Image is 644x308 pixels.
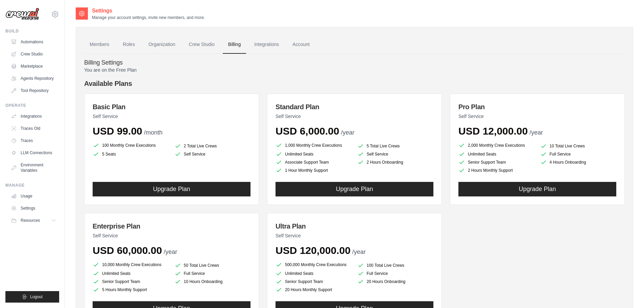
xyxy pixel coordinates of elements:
[93,278,169,285] li: Senior Support Team
[164,248,177,255] span: /year
[8,203,59,214] a: Settings
[93,151,169,158] li: 5 Seats
[540,143,617,149] li: 10 Total Live Crews
[21,218,40,223] span: Resources
[84,59,625,67] h4: Billing Settings
[276,141,352,149] li: 1,000 Monthly Crew Executions
[84,35,115,54] a: Members
[341,129,354,136] span: /year
[5,8,39,21] img: Logo
[8,73,59,84] a: Agents Repository
[93,221,251,231] h3: Enterprise Plan
[93,245,162,256] span: USD 60,000.00
[93,125,142,137] span: USD 99.00
[174,151,251,158] li: Self Service
[5,291,59,303] button: Logout
[357,270,434,277] li: Full Service
[276,221,433,231] h3: Ultra Plan
[276,245,351,256] span: USD 120,000.00
[93,270,169,277] li: Unlimited Seats
[8,49,59,60] a: Crew Studio
[117,35,140,54] a: Roles
[8,61,59,72] a: Marketplace
[276,232,433,239] p: Self Service
[458,151,535,158] li: Unlimited Seats
[276,167,352,174] li: 1 Hour Monthly Support
[357,262,434,269] li: 100 Total Live Crews
[276,102,433,112] h3: Standard Plan
[8,191,59,202] a: Usage
[174,270,251,277] li: Full Service
[276,286,352,293] li: 20 Hours Monthly Support
[8,85,59,96] a: Tool Repository
[352,248,366,255] span: /year
[458,125,528,137] span: USD 12,000.00
[276,261,352,269] li: 500,000 Monthly Crew Executions
[276,151,352,158] li: Unlimited Seats
[458,159,535,166] li: Senior Support Team
[287,35,315,54] a: Account
[8,160,59,176] a: Environment Variables
[458,102,616,112] h3: Pro Plan
[174,262,251,269] li: 50 Total Live Crews
[93,261,169,269] li: 10,000 Monthly Crew Executions
[84,67,625,73] p: You are on the Free Plan
[276,159,352,166] li: Associate Support Team
[92,15,205,20] p: Manage your account settings, invite new members, and more.
[5,28,59,34] div: Build
[5,183,59,188] div: Manage
[30,294,43,300] span: Logout
[93,141,169,149] li: 100 Monthly Crew Executions
[8,215,59,226] button: Resources
[458,141,535,149] li: 2,000 Monthly Crew Executions
[93,182,251,196] button: Upgrade Plan
[174,143,251,149] li: 2 Total Live Crews
[8,37,59,47] a: Automations
[458,113,616,120] p: Self Service
[540,159,617,166] li: 4 Hours Onboarding
[8,123,59,134] a: Traces Old
[5,103,59,108] div: Operate
[276,182,433,196] button: Upgrade Plan
[144,129,163,136] span: /month
[143,35,181,54] a: Organization
[357,278,434,285] li: 20 Hours Onboarding
[357,159,434,166] li: 2 Hours Onboarding
[8,147,59,158] a: LLM Connections
[8,135,59,146] a: Traces
[93,286,169,293] li: 5 Hours Monthly Support
[184,35,220,54] a: Crew Studio
[540,151,617,158] li: Full Service
[458,182,616,196] button: Upgrade Plan
[93,232,251,239] p: Self Service
[8,111,59,122] a: Integrations
[93,102,251,112] h3: Basic Plan
[357,151,434,158] li: Self Service
[276,113,433,120] p: Self Service
[458,167,535,174] li: 2 Hours Monthly Support
[276,125,339,137] span: USD 6,000.00
[276,278,352,285] li: Senior Support Team
[174,278,251,285] li: 10 Hours Onboarding
[249,35,284,54] a: Integrations
[223,35,246,54] a: Billing
[357,143,434,149] li: 5 Total Live Crews
[93,113,251,120] p: Self Service
[92,7,205,15] h2: Settings
[529,129,543,136] span: /year
[84,79,625,88] h4: Available Plans
[276,270,352,277] li: Unlimited Seats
